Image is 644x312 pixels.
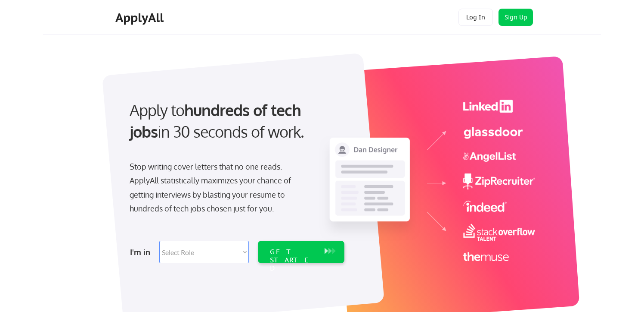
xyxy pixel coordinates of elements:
strong: hundreds of tech jobs [130,100,305,141]
div: Stop writing cover letters that no one reads. ApplyAll statistically maximizes your chance of get... [130,160,307,216]
button: Log In [458,9,493,26]
div: Apply to in 30 seconds of work. [130,99,341,143]
div: GET STARTED [270,248,316,273]
div: I'm in [130,245,154,259]
div: ApplyAll [115,10,166,25]
button: Sign Up [498,9,533,26]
